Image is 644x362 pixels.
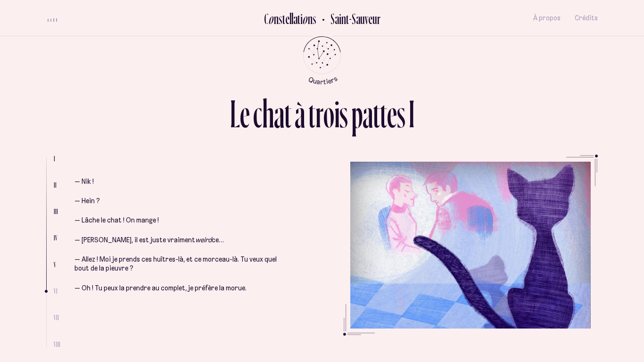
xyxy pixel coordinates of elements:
[74,197,284,206] p: — Hein ?
[315,94,323,133] div: r
[323,94,334,133] div: o
[373,94,380,133] div: t
[533,7,561,29] button: À propos
[54,207,58,215] span: III
[302,11,308,26] div: o
[74,236,284,245] p: — [PERSON_NAME], il est juste vraiment ce…
[323,11,380,26] h2: Saint-Sauveur
[307,74,339,86] tspan: Quartiers
[74,177,284,187] p: — Nik !
[308,11,313,26] div: n
[54,313,59,321] span: VII
[74,284,284,293] p: — Oh ! Tu peux la prendre au complet, je préfère la morue.
[54,234,58,242] span: IV
[195,236,212,244] em: weird
[282,11,285,26] div: t
[308,94,315,133] div: t
[240,94,250,133] div: e
[46,13,58,23] button: volume audio
[313,11,316,26] div: s
[397,94,405,133] div: s
[295,94,305,133] div: à
[230,94,240,133] div: L
[285,11,289,26] div: e
[297,11,300,26] div: t
[380,94,387,133] div: t
[300,11,303,26] div: i
[293,11,297,26] div: a
[54,181,57,189] span: II
[575,7,598,29] button: Crédits
[274,94,284,133] div: a
[54,155,55,163] span: I
[289,11,291,26] div: l
[363,94,373,133] div: a
[74,216,284,225] p: — Lâche le chat ! On mange !
[291,11,293,26] div: l
[54,340,60,348] span: VIII
[274,11,279,26] div: n
[54,287,58,295] span: VI
[533,14,561,22] span: À propos
[334,94,339,133] div: i
[54,261,56,269] span: V
[316,10,380,26] button: Retour au Quartier
[351,94,363,133] div: p
[387,94,397,133] div: e
[339,94,348,133] div: s
[409,94,414,133] div: I
[295,36,350,85] button: Retour au menu principal
[268,11,274,26] div: o
[264,11,268,26] div: C
[284,94,291,133] div: t
[253,94,262,133] div: c
[262,94,274,133] div: h
[279,11,282,26] div: s
[74,255,284,273] p: — Allez ! Moi je prends ces huîtres-là, et ce morceau-là. Tu veux quel bout de la pieuvre ?
[575,14,598,22] span: Crédits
